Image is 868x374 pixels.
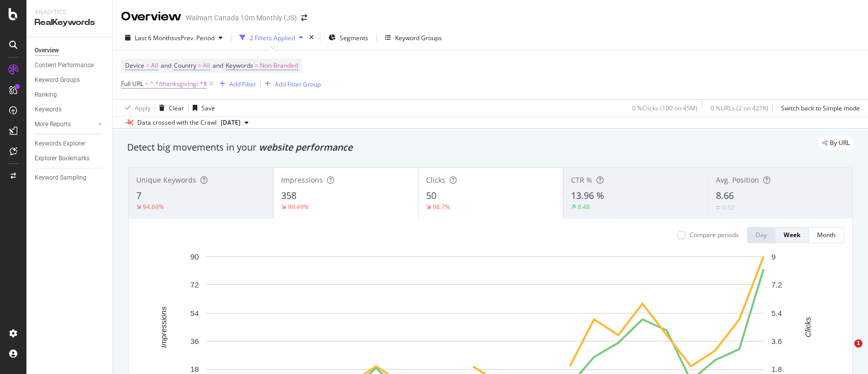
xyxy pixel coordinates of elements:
[121,79,143,88] span: Full URL
[710,104,768,112] div: 0 % URLs ( 2 on 421K )
[169,104,184,112] div: Clear
[784,231,800,239] div: Week
[125,61,144,70] span: Device
[235,30,307,46] button: 2 Filters Applied
[35,75,105,85] a: Keyword Groups
[426,175,445,185] span: Clicks
[146,61,149,70] span: =
[340,34,368,42] span: Segments
[395,34,442,42] div: Keyword Groups
[690,231,739,239] div: Compare periods
[174,61,196,70] span: Country
[255,61,258,70] span: =
[216,78,256,90] button: Add Filter
[145,79,148,88] span: =
[35,45,59,56] div: Overview
[288,203,309,211] div: 99.49%
[854,339,862,348] span: 1
[35,60,105,71] a: Content Performance
[35,17,104,28] div: RealKeywords
[35,119,95,130] a: More Reports
[632,104,698,112] div: 0 % Clicks ( 100 on 45M )
[817,231,835,239] div: Month
[155,100,184,116] button: Clear
[143,203,164,211] div: 94.69%
[135,34,174,42] span: Last 6 Months
[35,104,62,115] div: Keywords
[229,80,256,89] div: Add Filter
[190,365,199,373] text: 18
[226,61,253,70] span: Keywords
[121,8,182,25] div: Overview
[35,8,104,17] div: Analytics
[35,90,57,100] div: Ranking
[716,206,720,209] img: Equal
[190,252,199,261] text: 90
[756,231,767,239] div: Day
[275,80,321,89] div: Add Filter Group
[324,30,372,46] button: Segments
[830,140,850,146] span: By URL
[35,75,80,85] div: Keyword Groups
[137,118,217,127] div: Data crossed with the Crawl
[301,14,307,21] div: arrow-right-arrow-left
[578,203,590,211] div: 8.48
[260,59,298,73] span: Non-Branded
[35,172,105,183] a: Keyword Sampling
[818,136,854,150] div: legacy label
[803,317,812,337] text: Clicks
[136,175,196,185] span: Unique Keywords
[198,61,201,70] span: =
[771,337,782,346] text: 3.6
[161,61,171,70] span: and
[221,118,241,127] span: 2025 Sep. 12th
[35,153,105,164] a: Explorer Bookmarks
[35,90,105,100] a: Ranking
[186,13,297,23] div: Walmart Canada 10m Monthly (JS)
[189,100,215,116] button: Save
[201,104,215,112] div: Save
[190,337,199,346] text: 36
[716,189,734,202] span: 8.66
[747,227,775,243] button: Day
[135,104,151,112] div: Apply
[433,203,450,211] div: 98.7%
[777,100,860,116] button: Switch back to Simple mode
[261,78,321,90] button: Add Filter Group
[381,30,446,46] button: Keyword Groups
[781,104,860,112] div: Switch back to Simple mode
[136,189,141,202] span: 7
[159,306,168,348] text: Impressions
[281,175,323,185] span: Impressions
[35,172,86,183] div: Keyword Sampling
[833,339,858,364] iframe: Intercom live chat
[35,60,94,71] div: Content Performance
[190,280,199,289] text: 72
[771,252,775,261] text: 9
[150,77,207,91] span: ^.*/thanksgiving/.*$
[250,34,295,42] div: 2 Filters Applied
[571,189,604,202] span: 13.96 %
[35,104,105,115] a: Keywords
[771,365,782,373] text: 1.8
[203,59,210,73] span: All
[775,227,809,243] button: Week
[121,30,227,46] button: Last 6 MonthsvsPrev. Period
[35,138,85,149] div: Keywords Explorer
[281,189,296,202] span: 358
[307,33,316,43] div: times
[121,100,151,116] button: Apply
[174,34,215,42] span: vs Prev. Period
[771,309,782,318] text: 5.4
[35,45,105,56] a: Overview
[217,117,253,129] button: [DATE]
[35,153,89,164] div: Explorer Bookmarks
[190,309,199,318] text: 54
[426,189,436,202] span: 50
[35,138,105,149] a: Keywords Explorer
[151,59,158,73] span: All
[722,203,734,212] div: 0.32
[809,227,844,243] button: Month
[35,119,71,130] div: More Reports
[571,175,592,185] span: CTR %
